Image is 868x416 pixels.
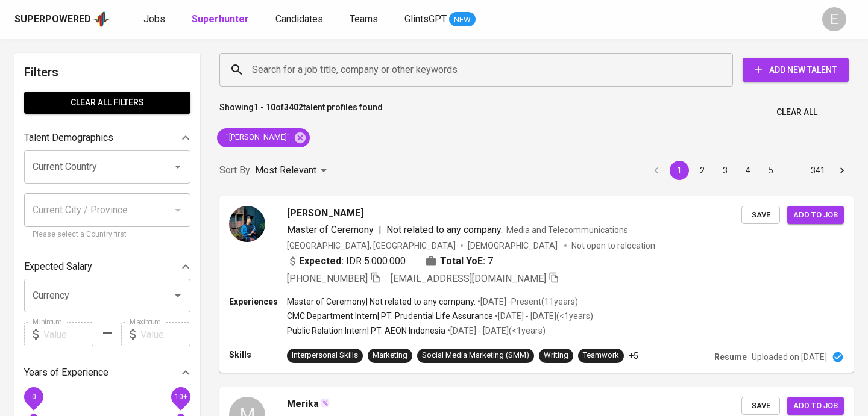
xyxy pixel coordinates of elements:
[772,101,822,123] button: Clear All
[219,196,854,373] a: [PERSON_NAME]Master of Ceremony|Not related to any company.Media and Telecommunications[GEOGRAPHI...
[747,208,774,222] span: Save
[468,240,559,252] span: [DEMOGRAPHIC_DATA]
[693,161,712,180] button: Go to page 2
[544,350,568,361] div: Writing
[275,13,323,25] span: Candidates
[143,12,168,27] a: Jobs
[449,14,476,26] span: NEW
[143,13,165,25] span: Jobs
[255,163,316,178] p: Most Relevant
[571,240,655,252] p: Not open to relocation
[350,13,378,25] span: Teams
[24,126,190,150] div: Talent Demographics
[645,161,854,180] nav: pagination navigation
[743,58,849,82] button: Add New Talent
[254,102,275,112] b: 1 - 10
[373,350,407,361] div: Marketing
[229,349,287,361] p: Skills
[832,161,852,180] button: Go to next page
[493,310,593,322] p: • [DATE] - [DATE] ( <1 years )
[752,63,839,78] span: Add New Talent
[219,163,250,178] p: Sort By
[350,12,380,27] a: Teams
[287,296,476,308] p: Master of Ceremony | Not related to any company.
[404,13,447,25] span: GlintsGPT
[422,350,529,361] div: Social Media Marketing (SMM)
[445,324,546,337] p: • [DATE] - [DATE] ( <1 years )
[34,95,181,110] span: Clear All filters
[43,322,93,346] input: Value
[140,322,190,346] input: Value
[714,351,747,363] p: Resume
[787,397,844,415] button: Add to job
[287,206,363,220] span: [PERSON_NAME]
[391,273,546,284] span: [EMAIL_ADDRESS][DOMAIN_NAME]
[287,310,493,322] p: CMC Department Intern | PT. Prudential Life Assurance
[24,63,190,82] h6: Filters
[793,399,838,413] span: Add to job
[752,351,827,363] p: Uploaded on [DATE]
[629,350,638,362] p: +5
[583,350,619,361] div: Teamwork
[24,365,108,380] p: Years of Experience
[169,158,186,175] button: Open
[386,224,503,235] span: Not related to any company.
[440,254,485,269] b: Total YoE:
[715,161,735,180] button: Go to page 3
[24,92,190,114] button: Clear All filters
[670,161,689,180] button: page 1
[31,393,36,401] span: 0
[14,13,91,26] div: Superpowered
[287,324,445,337] p: Public Relation Intern | PT. AEON Indonesia
[741,206,780,225] button: Save
[33,229,182,241] p: Please select a Country first
[741,397,780,415] button: Save
[292,350,358,361] div: Interpersonal Skills
[169,287,186,304] button: Open
[299,254,344,269] b: Expected:
[476,296,578,308] p: • [DATE] - Present ( 11 years )
[822,7,846,31] div: E
[229,296,287,308] p: Experiences
[24,259,92,274] p: Expected Salary
[217,132,297,143] span: "[PERSON_NAME]"
[761,161,781,180] button: Go to page 5
[174,393,187,401] span: 10+
[93,10,110,28] img: app logo
[747,399,774,413] span: Save
[787,206,844,225] button: Add to job
[284,102,303,112] b: 3402
[793,208,838,222] span: Add to job
[217,128,310,147] div: "[PERSON_NAME]"
[807,161,829,180] button: Go to page 341
[784,164,804,176] div: …
[24,361,190,385] div: Years of Experience
[287,397,319,411] span: Merika
[229,206,265,242] img: ce29cf8f4a90eaaa2b4b13326e979d3a.jpg
[287,240,456,252] div: [GEOGRAPHIC_DATA], [GEOGRAPHIC_DATA]
[192,13,249,25] b: Superhunter
[24,255,190,279] div: Expected Salary
[24,131,113,145] p: Talent Demographics
[287,224,374,235] span: Master of Ceremony
[287,273,368,284] span: [PHONE_NUMBER]
[738,161,758,180] button: Go to page 4
[776,105,817,120] span: Clear All
[404,12,476,27] a: GlintsGPT NEW
[192,12,251,27] a: Superhunter
[255,160,331,182] div: Most Relevant
[320,398,330,408] img: magic_wand.svg
[379,223,382,237] span: |
[287,254,406,269] div: IDR 5.000.000
[488,254,493,269] span: 7
[219,101,383,123] p: Showing of talent profiles found
[14,10,110,28] a: Superpoweredapp logo
[275,12,325,27] a: Candidates
[506,225,628,235] span: Media and Telecommunications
